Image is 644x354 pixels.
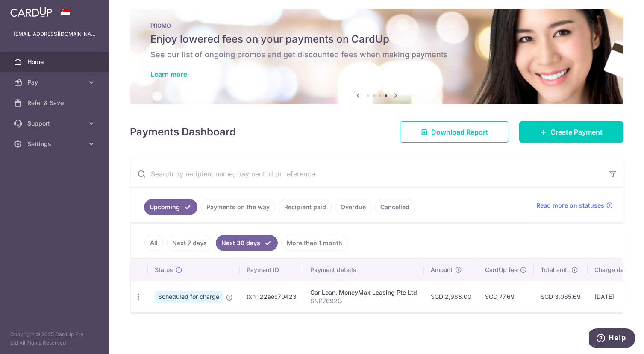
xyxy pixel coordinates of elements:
a: Overdue [335,199,371,215]
span: Create Payment [550,127,603,137]
a: Next 7 days [167,235,212,251]
a: Create Payment [519,121,623,143]
span: CardUp fee [485,266,518,274]
span: Charge date [594,266,629,274]
span: Refer & Save [27,99,84,107]
span: Download Report [431,127,488,137]
td: txn_122aec70423 [240,281,303,312]
th: Payment ID [240,259,303,281]
a: Learn more [150,70,187,79]
span: Scheduled for charge [155,291,223,303]
a: Upcoming [144,199,197,215]
span: Total amt. [541,266,569,274]
a: Payments on the way [201,199,275,215]
img: Latest Promos banner [130,9,623,104]
a: Recipient paid [279,199,332,215]
td: SGD 3,065.69 [534,281,588,312]
p: PROMO [150,22,603,29]
input: Search by recipient name, payment id or reference [130,160,603,187]
span: Pay [27,78,84,87]
p: SNP7692G [310,297,417,305]
td: SGD 77.69 [478,281,534,312]
a: All [144,235,163,251]
img: CardUp [10,7,52,17]
h5: Enjoy lowered fees on your payments on CardUp [150,32,603,46]
a: Read more on statuses [536,201,613,210]
span: Amount [431,266,453,274]
h6: See our list of ongoing promos and get discounted fees when making payments [150,50,603,60]
span: Status [155,266,173,274]
td: SGD 2,988.00 [424,281,478,312]
span: Settings [27,140,84,148]
div: Car Loan. MoneyMax Leasing Pte Ltd [310,288,417,297]
a: More than 1 month [281,235,348,251]
h4: Payments Dashboard [130,124,236,140]
p: [EMAIL_ADDRESS][DOMAIN_NAME] [14,30,96,38]
span: Home [27,58,84,66]
a: Download Report [400,121,509,143]
th: Payment details [303,259,424,281]
a: Next 30 days [216,235,278,251]
span: Support [27,119,84,128]
iframe: Opens a widget where you can find more information [589,328,635,350]
span: Read more on statuses [536,201,604,210]
a: Cancelled [375,199,415,215]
